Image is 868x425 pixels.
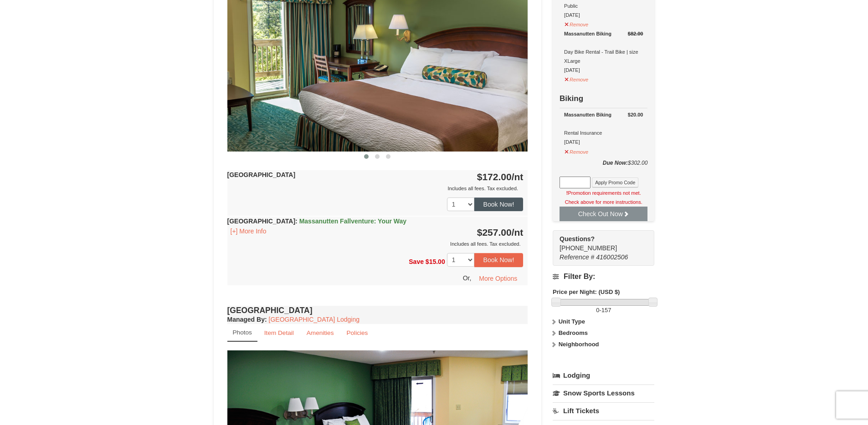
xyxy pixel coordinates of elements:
button: Check Out Now [560,207,647,221]
span: Managed By [227,316,265,323]
button: Remove [564,145,589,157]
a: Photos [227,324,257,342]
strong: Unit Type [559,318,585,325]
button: Remove [564,18,589,29]
strong: Biking [560,94,583,103]
div: Includes all fees. Tax excluded. [227,184,524,193]
div: $302.00 [560,158,647,177]
a: Snow Sports Lessons [553,385,654,401]
strong: Bedrooms [559,329,588,336]
span: : [295,218,298,225]
span: 416002506 [596,253,628,261]
small: Amenities [307,329,334,336]
small: Policies [346,329,368,336]
div: Day Bike Rental - Trail Bike | size XLarge [DATE] [564,29,643,75]
a: Lodging [553,367,654,384]
strong: [GEOGRAPHIC_DATA] [227,171,296,178]
button: Book Now! [474,253,524,267]
span: [PHONE_NUMBER] [560,234,638,252]
button: Apply Promo Code [592,177,638,187]
button: Remove [564,73,589,84]
div: Promotion requirements not met. Check above for more instructions. [560,188,647,207]
strong: $172.00 [477,172,524,182]
strong: [GEOGRAPHIC_DATA] [227,218,407,225]
button: Book Now! [474,197,524,211]
a: Item Detail [258,324,300,342]
a: [GEOGRAPHIC_DATA] Lodging [269,316,360,323]
button: More Options [473,272,523,285]
div: Massanutten Biking [564,110,643,119]
label: - [553,306,654,315]
button: [+] More Info [227,226,270,236]
a: Lift Tickets [553,402,654,419]
div: Rental Insurance [DATE] [564,110,643,147]
div: Includes all fees. Tax excluded. [227,239,524,248]
small: Photos [233,329,252,336]
a: Policies [340,324,374,342]
strong: Neighborhood [559,341,599,348]
strong: ! [566,190,568,196]
div: Massanutten Biking [564,29,643,38]
strong: : [227,316,267,323]
span: 0 [596,307,599,314]
h4: Filter By: [553,273,654,281]
span: Or, [463,274,472,281]
small: Item Detail [264,329,294,336]
span: $257.00 [477,227,512,238]
span: Save [409,258,424,265]
strong: Price per Night: (USD $) [553,288,620,295]
a: Amenities [301,324,340,342]
del: $82.00 [628,31,643,36]
h4: [GEOGRAPHIC_DATA] [227,306,528,315]
strong: $20.00 [628,110,643,119]
strong: Questions? [560,235,595,243]
span: Massanutten Fallventure: Your Way [299,218,406,225]
span: /nt [512,172,524,182]
span: /nt [512,227,524,238]
span: $15.00 [426,258,445,265]
strong: Due Now: [603,160,628,166]
span: 157 [601,307,611,314]
span: Reference # [560,253,594,261]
